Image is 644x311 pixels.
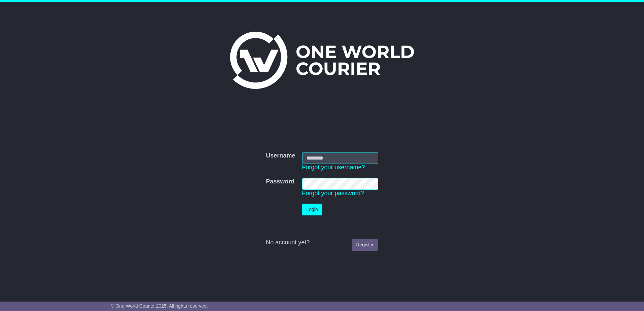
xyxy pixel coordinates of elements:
img: One World [230,32,414,89]
label: Username [266,152,295,160]
label: Password [266,178,294,185]
a: Forgot your password? [302,190,364,197]
button: Login [302,204,322,215]
a: Forgot your username? [302,164,365,171]
span: © One World Courier 2025. All rights reserved. [111,303,208,309]
div: No account yet? [266,239,378,246]
a: Register [352,239,378,251]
